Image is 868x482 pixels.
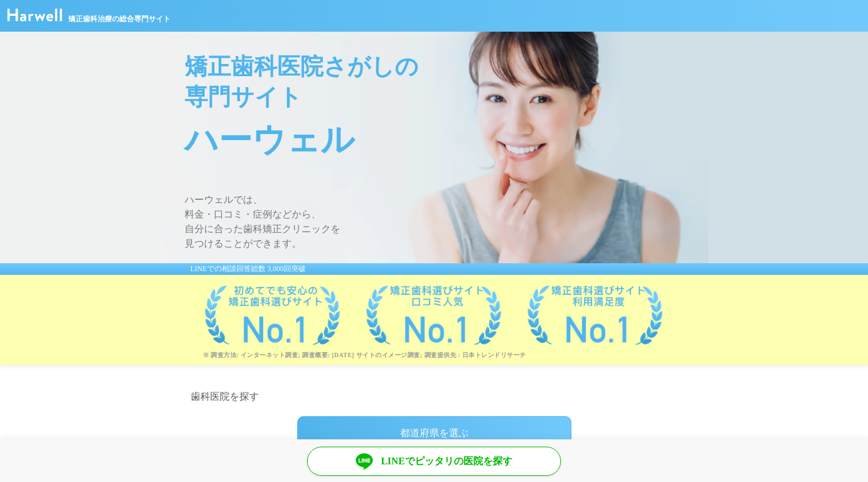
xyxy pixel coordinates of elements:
span: 専門サイト [185,82,708,112]
h2: 歯科医院を探す [191,389,678,404]
div: LINEでの相談回答総数 3,000回突破 [160,263,708,275]
span: 矯正歯科医院さがしの [185,51,708,82]
a: LINEでピッタリの医院を探す [307,447,561,476]
img: ハーウェル [7,9,62,21]
span: 自分に合った歯科矯正クリニックを [185,222,708,236]
span: 見つけることができます。 [185,236,708,251]
span: 料金・口コミ・症例などから、 [185,207,708,222]
span: ハーウェル [185,112,708,168]
a: ハーウェル [7,13,62,23]
div: 都道府県を選ぶ [297,416,571,450]
p: ※ 調査方法: インターネット調査; 調査概要: [DATE] サイトのイメージ調査; 調査提供先 : 日本トレンドリサーチ [203,351,708,359]
span: 矯正歯科治療の総合専門サイト [68,13,171,24]
span: ハーウェルでは、 [185,193,708,207]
